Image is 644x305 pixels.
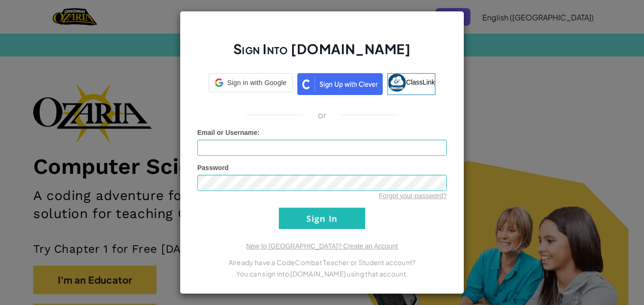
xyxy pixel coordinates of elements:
span: ClassLink [406,78,435,86]
img: classlink-logo-small.png [388,74,406,92]
p: You can sign into [DOMAIN_NAME] using that account. [197,268,447,279]
span: Password [197,164,229,172]
div: Sign in with Google [209,73,293,92]
span: Email or Username [197,129,258,136]
a: New to [GEOGRAPHIC_DATA]? Create an Account [246,242,398,250]
p: or [318,109,327,121]
input: Sign In [279,208,365,229]
label: : [197,128,260,137]
p: Already have a CodeCombat Teacher or Student account? [197,257,447,268]
span: Sign in with Google [227,78,286,87]
a: Sign in with Google [209,73,293,95]
img: clever_sso_button@2x.png [297,73,383,95]
a: Forgot your password? [379,192,447,200]
h2: Sign Into [DOMAIN_NAME] [197,40,447,67]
